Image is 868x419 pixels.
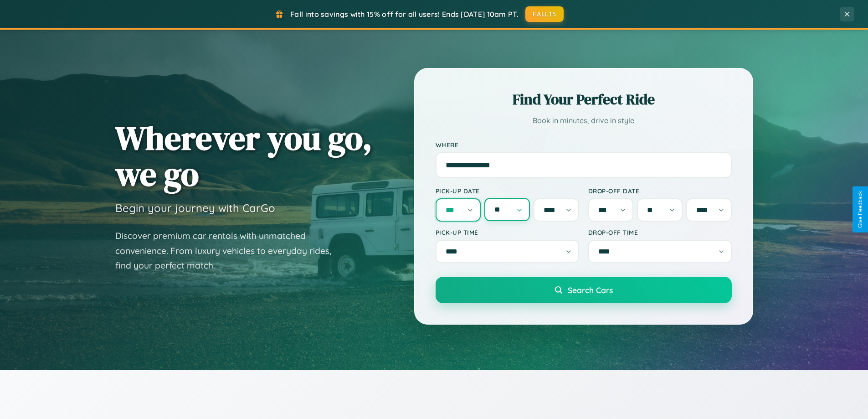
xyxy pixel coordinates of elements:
[115,120,372,192] h1: Wherever you go, we go
[115,228,343,273] p: Discover premium car rentals with unmatched convenience. From luxury vehicles to everyday rides, ...
[436,277,732,303] button: Search Cars
[568,285,613,295] span: Search Cars
[436,141,732,149] label: Where
[290,10,519,19] span: Fall into savings with 15% off for all users! Ends [DATE] 10am PT.
[436,89,732,109] h2: Find Your Perfect Ride
[857,191,863,228] div: Give Feedback
[115,201,275,215] h3: Begin your journey with CarGo
[436,114,732,127] p: Book in minutes, drive in style
[436,228,579,236] label: Pick-up Time
[436,187,579,195] label: Pick-up Date
[525,6,564,22] button: FALL15
[588,187,732,195] label: Drop-off Date
[588,228,732,236] label: Drop-off Time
